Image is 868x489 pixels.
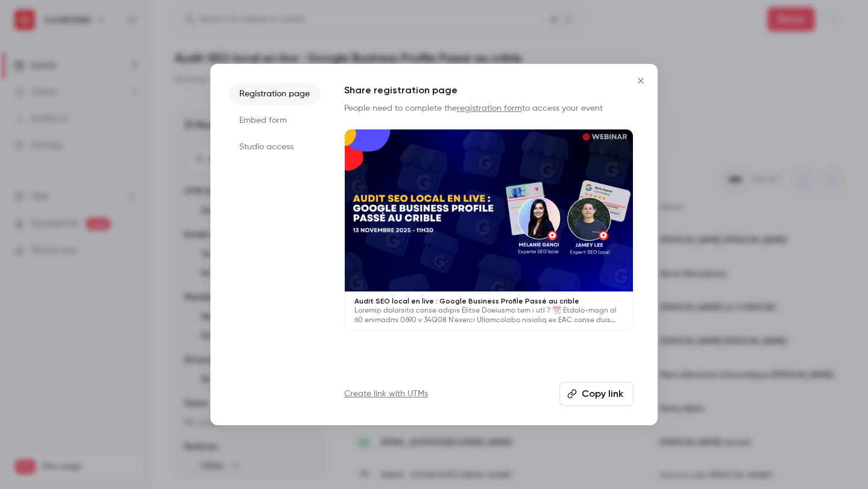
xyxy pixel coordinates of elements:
li: Studio access [230,136,320,158]
p: Loremip dolorsita conse adipis Elitse Doeiusmo tem i utl ? 📆 Etdolo-magn al 60 enimadmi 0690 v 34... [354,306,623,325]
h1: Share registration page [344,83,634,98]
p: People need to complete the to access your event [344,102,634,114]
a: Create link with UTMs [344,388,428,400]
li: Registration page [230,83,320,105]
button: Copy link [559,382,634,406]
button: Close [629,69,653,93]
li: Embed form [230,110,320,131]
a: Audit SEO local en live : Google Business Profile Passé au cribleLoremip dolorsita conse adipis E... [344,129,634,331]
p: Audit SEO local en live : Google Business Profile Passé au crible [354,296,623,306]
a: registration form [457,104,522,113]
